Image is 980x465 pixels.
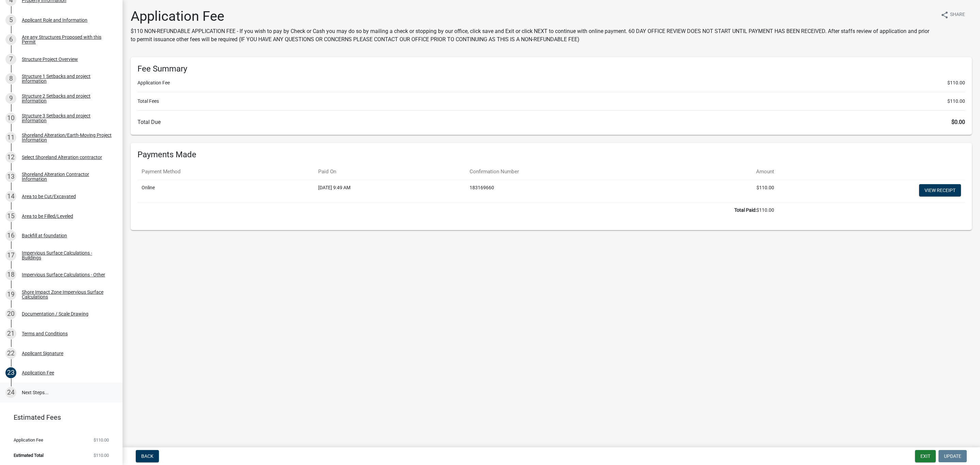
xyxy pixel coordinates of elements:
[938,450,967,462] button: Update
[734,207,756,213] b: Total Paid:
[22,194,76,199] div: Area to be Cut/Excavated
[22,311,88,316] div: Documentation / Scale Drawing
[680,180,778,202] td: $110.00
[935,8,970,21] button: shareShare
[465,164,680,180] th: Confirmation Number
[22,155,102,160] div: Select Shoreland Alteration contractor
[680,164,778,180] th: Amount
[5,211,16,222] div: 15
[137,79,965,86] li: Application Fee
[5,113,16,124] div: 10
[22,214,73,219] div: Area to be Filled/Leveled
[22,74,112,83] div: Structure 1 Setbacks and project information
[137,150,965,160] h6: Payments Made
[22,251,112,260] div: Impervious Surface Calculations - Buildings
[5,54,16,65] div: 7
[915,450,936,462] button: Exit
[5,250,16,261] div: 17
[22,94,112,103] div: Structure 2 Setbacks and project information
[5,387,16,398] div: 24
[314,180,465,202] td: [DATE] 9:49 AM
[141,453,153,459] span: Back
[5,34,16,45] div: 6
[314,164,465,180] th: Paid On
[137,98,965,105] li: Total Fees
[5,132,16,143] div: 11
[5,152,16,163] div: 12
[22,370,54,375] div: Application Fee
[22,18,87,22] div: Applicant Role and Information
[22,331,68,336] div: Terms and Conditions
[22,351,63,356] div: Applicant Signature
[131,8,935,25] h1: Application Fee
[94,453,109,458] span: $110.00
[950,11,965,19] span: Share
[22,233,67,238] div: Backfill at foundation
[5,328,16,339] div: 21
[465,180,680,202] td: 183169660
[137,119,965,125] h6: Total Due
[14,438,43,442] span: Application Fee
[22,172,112,181] div: Shoreland Alteration Contractor Information
[131,27,935,44] p: $110 NON-REFUNDABLE APPLICATION FEE - If you wish to pay by Check or Cash you may do so by mailin...
[941,11,949,19] i: share
[5,15,16,26] div: 5
[137,164,314,180] th: Payment Method
[5,308,16,319] div: 20
[137,202,778,218] td: $110.00
[22,57,78,62] div: Structure Project Overview
[22,290,112,299] div: Shore Impact Zone Impervious Surface Calculations
[22,35,112,44] div: Are any Structures Proposed with this Permit
[22,272,105,277] div: Impervious Surface Calculations - Other
[137,64,965,74] h6: Fee Summary
[94,438,109,442] span: $110.00
[5,348,16,359] div: 22
[136,450,159,462] button: Back
[5,73,16,84] div: 8
[5,93,16,104] div: 9
[5,230,16,241] div: 16
[919,184,961,196] a: View receipt
[5,269,16,280] div: 18
[944,453,961,459] span: Update
[22,113,112,123] div: Structure 3 Setbacks and project information
[5,367,16,378] div: 23
[5,171,16,182] div: 13
[137,180,314,202] td: Online
[947,79,965,86] span: $110.00
[947,98,965,105] span: $110.00
[5,411,112,424] a: Estimated Fees
[22,133,112,142] div: Shoreland Alteration/Earth-Moving Project Information
[5,191,16,202] div: 14
[951,119,965,125] span: $0.00
[5,289,16,300] div: 19
[14,453,44,458] span: Estimated Total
